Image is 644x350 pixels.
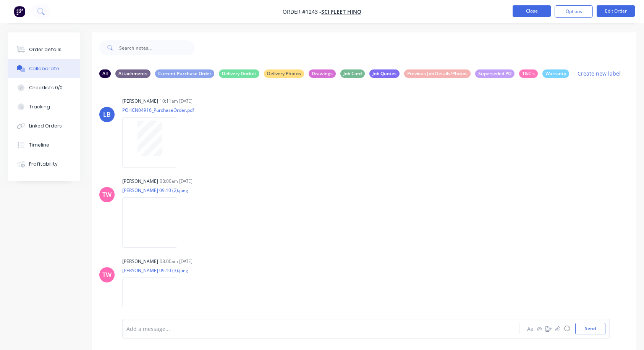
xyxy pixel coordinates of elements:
button: Tracking [8,97,80,116]
div: Delivery Docket [219,69,259,78]
div: TW [102,270,112,279]
button: Create new label [574,68,625,79]
div: Job Quotes [369,69,400,78]
div: Attachments [115,69,150,78]
div: Drawings [309,69,336,78]
div: Order details [29,46,61,53]
button: Options [555,5,593,18]
button: Edit Order [597,5,635,17]
button: @ [535,324,544,333]
div: 08:00am [DATE] [160,178,193,185]
div: 10:11am [DATE] [160,98,193,105]
button: Send [575,323,605,334]
div: TW [102,190,112,199]
div: Warranty [542,69,569,78]
div: 08:00am [DATE] [160,258,193,265]
button: Checklists 0/0 [8,78,80,97]
div: Superseded PO [475,69,515,78]
div: Linked Orders [29,123,62,129]
div: Checklists 0/0 [29,84,63,91]
button: Order details [8,40,80,59]
div: Delivery Photos [264,69,304,78]
input: Search notes... [119,40,195,55]
span: Order #1243 - [283,8,321,15]
img: Factory [14,6,25,17]
div: LB [103,110,111,119]
div: T&C's [519,69,538,78]
div: Profitability [29,161,58,168]
div: [PERSON_NAME] [122,98,158,105]
button: Collaborate [8,59,80,78]
p: [PERSON_NAME] 09.10 (2).jpeg [122,187,188,194]
button: Linked Orders [8,116,80,135]
div: Current Purchase Order [155,69,214,78]
div: All [99,69,111,78]
div: Job Card [340,69,365,78]
p: [PERSON_NAME] 09.10 (3).jpeg [122,267,188,274]
button: Profitability [8,155,80,174]
button: Aa [526,324,535,333]
div: [PERSON_NAME] [122,178,158,185]
button: Timeline [8,135,80,155]
p: POHCN04916_PurchaseOrder.pdf [122,107,194,113]
div: Tracking [29,103,50,110]
div: Timeline [29,142,49,148]
button: ☺ [562,324,571,333]
a: Sci Fleet Hino [321,8,361,15]
button: Close [513,5,551,17]
div: Previous Job Details/Photos [404,69,471,78]
div: [PERSON_NAME] [122,258,158,265]
div: Collaborate [29,65,59,72]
